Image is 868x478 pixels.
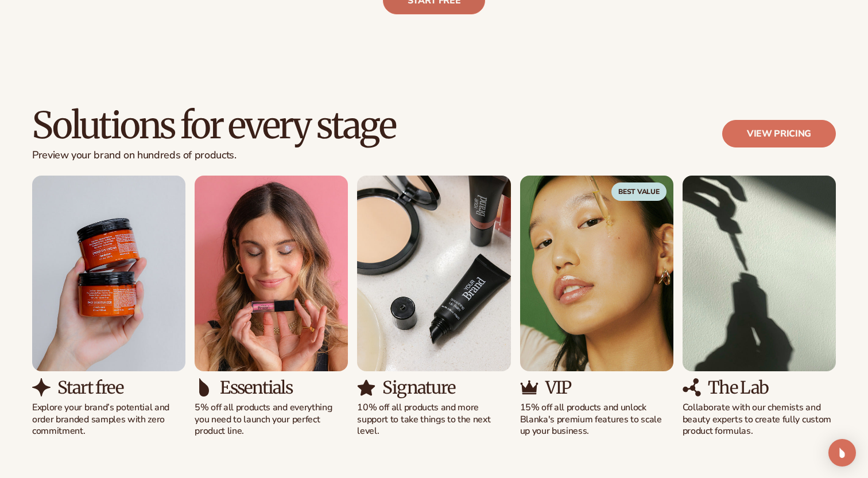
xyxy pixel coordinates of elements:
[683,176,836,371] img: Shopify Image 13
[32,176,185,371] img: Shopify Image 5
[520,378,538,397] img: Shopify Image 12
[195,176,348,371] img: Shopify Image 7
[722,120,836,147] a: View pricing
[683,176,836,438] div: 5 / 5
[357,378,375,397] img: Shopify Image 10
[683,378,701,397] img: Shopify Image 14
[357,176,510,438] div: 3 / 5
[828,439,856,467] div: Open Intercom Messenger
[545,378,571,397] h3: VIP
[32,402,185,437] p: Explore your brand’s potential and order branded samples with zero commitment.
[357,402,510,437] p: 10% off all products and more support to take things to the next level.
[708,378,769,397] h3: The Lab
[220,378,292,397] h3: Essentials
[195,402,348,437] p: 5% off all products and everything you need to launch your perfect product line.
[520,402,673,437] p: 15% off all products and unlock Blanka's premium features to scale up your business.
[520,176,673,371] img: Shopify Image 11
[195,378,213,397] img: Shopify Image 8
[683,402,836,437] p: Collaborate with our chemists and beauty experts to create fully custom product formulas.
[32,176,185,438] div: 1 / 5
[57,378,123,397] h3: Start free
[32,378,51,397] img: Shopify Image 6
[32,106,396,145] h2: Solutions for every stage
[357,176,510,371] img: Shopify Image 9
[520,176,673,438] div: 4 / 5
[382,378,455,397] h3: Signature
[32,149,396,162] p: Preview your brand on hundreds of products.
[195,176,348,438] div: 2 / 5
[611,182,666,201] span: Best Value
